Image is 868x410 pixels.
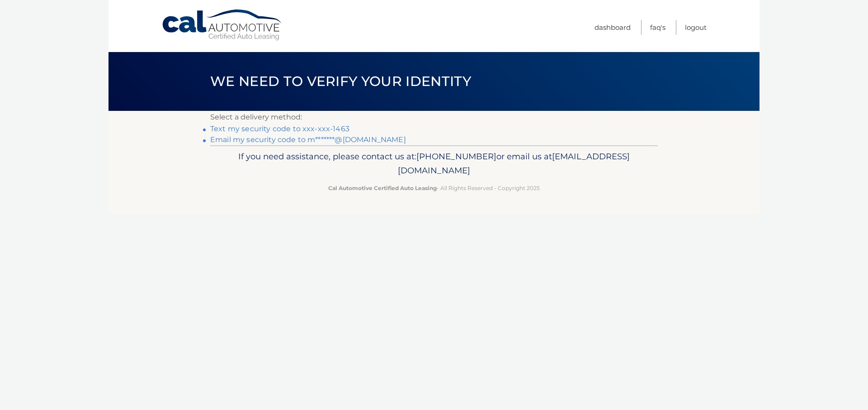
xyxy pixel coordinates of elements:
a: Logout [685,20,707,35]
a: FAQ's [650,20,665,35]
span: We need to verify your identity [210,73,471,90]
a: Text my security code to xxx-xxx-1463 [210,124,349,133]
a: Cal Automotive [161,9,283,41]
p: - All Rights Reserved - Copyright 2025 [216,183,652,193]
span: [PHONE_NUMBER] [416,151,496,162]
p: Select a delivery method: [210,111,658,124]
a: Dashboard [594,20,631,35]
p: If you need assistance, please contact us at: or email us at [216,149,652,178]
strong: Cal Automotive Certified Auto Leasing [328,185,437,191]
a: Email my security code to m*******@[DOMAIN_NAME] [210,135,406,144]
